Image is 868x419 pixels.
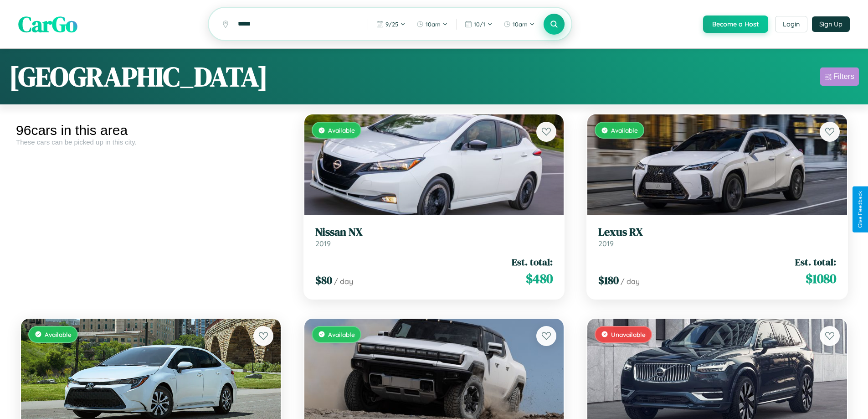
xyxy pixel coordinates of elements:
div: Give Feedback [857,191,863,228]
a: Nissan NX2019 [315,226,553,248]
span: $ 480 [526,269,553,288]
div: 96 cars in this area [16,123,286,138]
button: Login [775,16,807,32]
button: Sign Up [812,16,850,32]
span: Available [328,126,355,134]
span: 10 / 1 [474,21,485,28]
span: / day [621,277,640,286]
div: Filters [833,72,854,81]
span: / day [334,277,353,286]
div: These cars can be picked up in this city. [16,138,286,146]
span: $ 80 [315,273,332,288]
span: Available [328,331,355,338]
span: Available [611,126,638,134]
span: $ 180 [598,273,619,288]
button: Filters [820,67,859,86]
span: Est. total: [795,255,836,269]
button: Become a Host [703,16,768,33]
span: 2019 [315,239,331,248]
span: CarGo [18,9,77,39]
span: 9 / 25 [385,21,398,28]
h3: Lexus RX [598,226,836,239]
span: 10am [426,21,441,28]
button: 9/25 [372,17,410,31]
a: Lexus RX2019 [598,226,836,248]
span: 2019 [598,239,614,248]
span: Unavailable [611,331,646,338]
h3: Nissan NX [315,226,553,239]
span: $ 1080 [806,269,836,288]
button: 10am [499,17,539,31]
span: Available [45,331,72,338]
button: 10/1 [460,17,497,31]
h1: [GEOGRAPHIC_DATA] [9,58,268,95]
span: 10am [513,21,528,28]
span: Est. total: [512,255,553,269]
button: 10am [412,17,452,31]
